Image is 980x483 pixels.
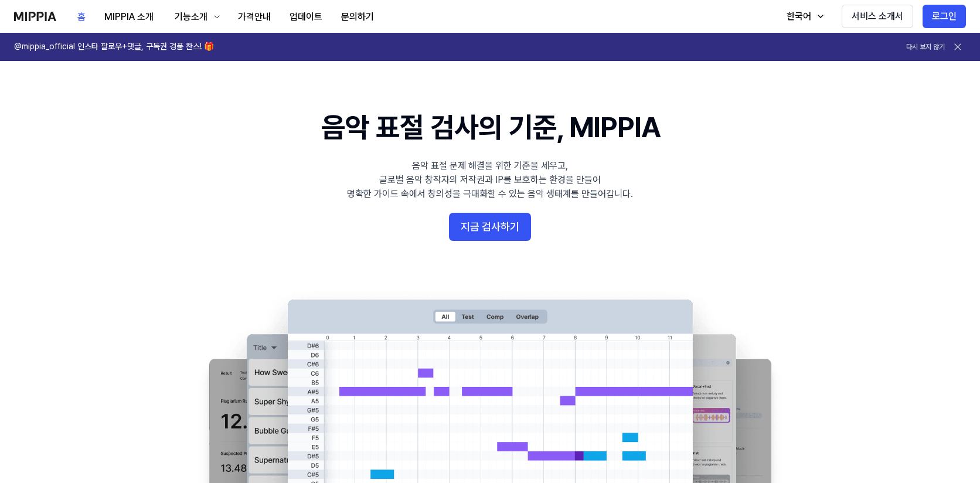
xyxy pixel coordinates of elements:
button: 문의하기 [332,5,383,29]
button: 서비스 소개서 [842,5,913,28]
button: 홈 [68,5,95,29]
button: 가격안내 [229,5,280,29]
button: 업데이트 [280,5,332,29]
div: 기능소개 [172,10,210,24]
img: logo [14,12,56,21]
button: 기능소개 [163,5,229,29]
h1: 음악 표절 검사의 기준, MIPPIA [321,108,659,147]
button: 지금 검사하기 [449,213,531,241]
div: 한국어 [784,9,814,23]
button: 로그인 [923,5,966,28]
div: 음악 표절 문제 해결을 위한 기준을 세우고, 글로벌 음악 창작자의 저작권과 IP를 보호하는 환경을 만들어 명확한 가이드 속에서 창의성을 극대화할 수 있는 음악 생태계를 만들어... [347,159,633,201]
button: 한국어 [775,5,832,28]
h1: @mippia_official 인스타 팔로우+댓글, 구독권 경품 찬스! 🎁 [14,41,214,53]
button: MIPPIA 소개 [95,5,163,29]
a: 업데이트 [280,1,332,33]
a: 홈 [68,1,95,33]
button: 다시 보지 않기 [906,42,945,52]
